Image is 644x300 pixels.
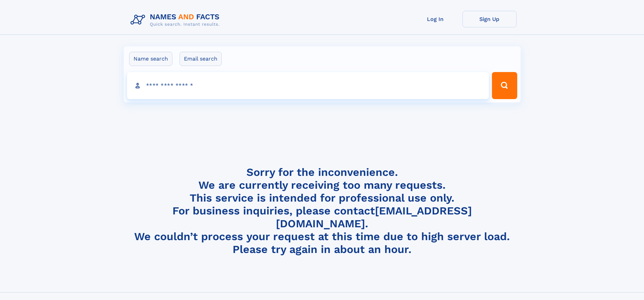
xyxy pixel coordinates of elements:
[127,72,489,99] input: search input
[492,72,517,99] button: Search Button
[180,52,222,66] label: Email search
[128,11,225,29] img: Logo Names and Facts
[408,11,462,27] a: Log In
[462,11,517,27] a: Sign Up
[276,204,472,230] a: [EMAIL_ADDRESS][DOMAIN_NAME]
[128,166,517,256] h4: Sorry for the inconvenience. We are currently receiving too many requests. This service is intend...
[129,52,172,66] label: Name search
